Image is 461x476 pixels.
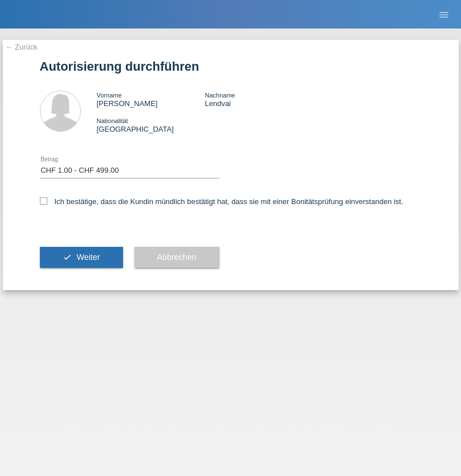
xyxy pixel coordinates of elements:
[40,247,123,268] button: check Weiter
[63,253,72,262] i: check
[97,91,205,108] div: [PERSON_NAME]
[40,59,422,74] h1: Autorisierung durchführen
[433,11,455,18] a: menu
[205,92,235,99] span: Nachname
[76,253,100,262] span: Weiter
[134,247,219,268] button: Abbrechen
[205,91,313,108] div: Lendvai
[6,43,38,51] a: ← Zurück
[97,92,122,99] span: Vorname
[438,9,450,21] i: menu
[157,253,197,262] span: Abbrechen
[40,197,403,206] label: Ich bestätige, dass die Kundin mündlich bestätigt hat, dass sie mit einer Bonitätsprüfung einvers...
[97,116,205,133] div: [GEOGRAPHIC_DATA]
[97,117,128,124] span: Nationalität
